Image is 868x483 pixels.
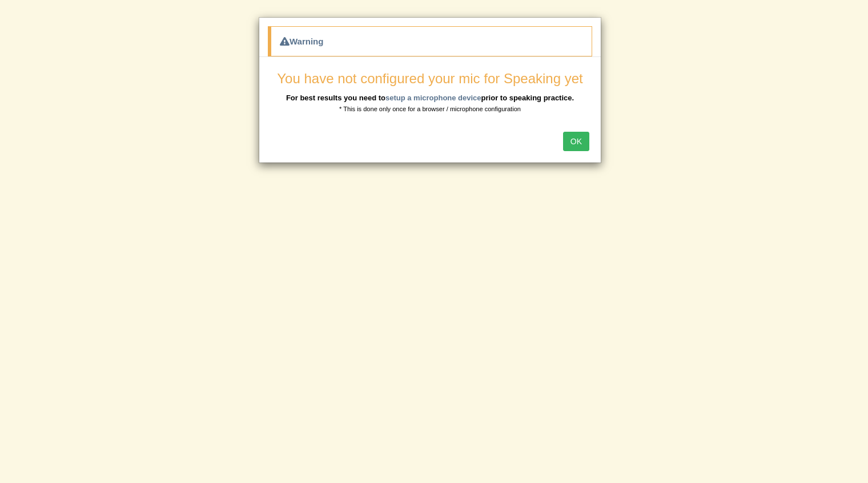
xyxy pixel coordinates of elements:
[339,105,521,112] small: * This is done only once for a browser / microphone configuration
[385,94,481,102] a: setup a microphone device
[268,26,592,56] div: Warning
[286,94,574,102] b: For best results you need to prior to speaking practice.
[563,132,589,151] button: OK
[277,71,582,86] span: You have not configured your mic for Speaking yet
